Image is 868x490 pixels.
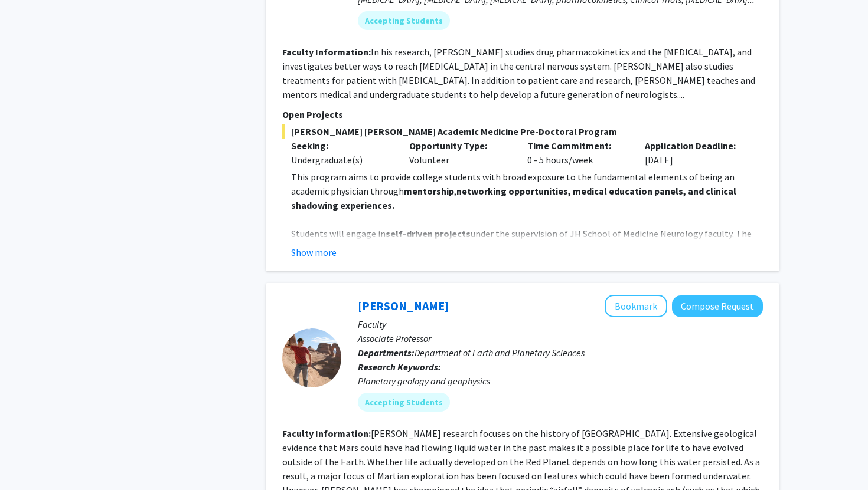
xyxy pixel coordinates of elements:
fg-read-more: In his research, [PERSON_NAME] studies drug pharmacokinetics and the [MEDICAL_DATA], and investig... [282,46,755,100]
button: Add Kevin Lewis to Bookmarks [605,295,667,317]
iframe: Chat [9,437,50,481]
b: Faculty Information: [282,427,371,439]
span: Department of Earth and Planetary Sciences [415,347,585,359]
div: Undergraduate(s) [291,153,391,167]
button: Show more [291,245,337,259]
p: Faculty [358,317,763,331]
mat-chip: Accepting Students [358,393,450,412]
div: Volunteer [400,139,518,167]
p: This program aims to provide college students with broad exposure to the fundamental elements of ... [291,170,763,212]
div: [DATE] [636,139,754,167]
p: Associate Professor [358,331,763,346]
strong: self-driven projects [386,228,471,239]
p: Opportunity Type: [409,139,510,153]
p: Open Projects [282,107,763,121]
p: Application Deadline: [645,139,745,153]
mat-chip: Accepting Students [358,11,450,30]
strong: networking opportunities, medical education panels, and clinical shadowing experiences. [291,185,736,211]
strong: mentorship [404,185,454,197]
span: [PERSON_NAME] [PERSON_NAME] Academic Medicine Pre-Doctoral Program [282,124,763,139]
p: Time Commitment: [527,139,628,153]
button: Compose Request to Kevin Lewis [672,295,763,317]
b: Faculty Information: [282,46,371,58]
p: Seeking: [291,139,391,153]
div: Planetary geology and geophysics [358,374,763,388]
b: Research Keywords: [358,361,441,373]
b: Departments: [358,347,415,359]
div: 0 - 5 hours/week [518,139,637,167]
a: [PERSON_NAME] [358,298,449,313]
p: Students will engage in under the supervision of JH School of Medicine Neurology faculty. The pro... [291,226,763,269]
